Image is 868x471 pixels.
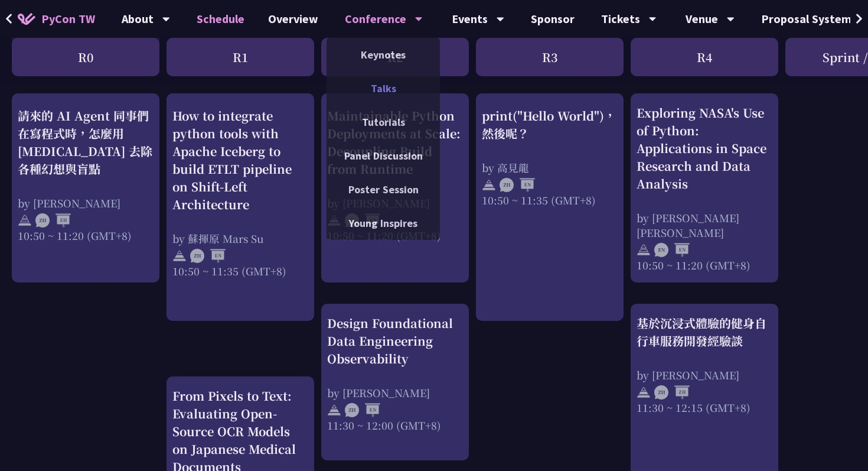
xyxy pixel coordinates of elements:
img: ENEN.5a408d1.svg [654,243,690,257]
div: 11:30 ~ 12:00 (GMT+8) [327,418,463,433]
img: ZHZH.38617ef.svg [654,385,690,399]
div: 10:50 ~ 11:35 (GMT+8) [172,263,308,278]
div: R2 [321,38,469,76]
div: 10:50 ~ 11:35 (GMT+8) [482,192,618,207]
div: 基於沉浸式體驗的健身自行車服務開發經驗談 [637,314,772,350]
div: R4 [631,38,778,76]
div: R3 [476,38,624,76]
a: Keynotes [327,41,440,69]
div: by [PERSON_NAME] [PERSON_NAME] [637,210,772,240]
div: by [PERSON_NAME] [327,385,463,400]
div: by 蘇揮原 Mars Su [172,230,308,245]
img: ZHEN.371966e.svg [345,403,380,417]
div: by [PERSON_NAME] [637,368,772,382]
div: by 高見龍 [482,160,618,174]
a: Tutorials [327,108,440,136]
div: by [PERSON_NAME] [18,195,154,210]
div: 11:30 ~ 12:15 (GMT+8) [637,400,772,415]
span: PyCon TW [41,10,95,28]
div: R1 [167,38,314,76]
div: 10:50 ~ 11:20 (GMT+8) [18,228,154,242]
div: Design Foundational Data Engineering Observability [327,314,463,368]
a: Poster Session [327,176,440,203]
a: Exploring NASA's Use of Python: Applications in Space Research and Data Analysis by [PERSON_NAME]... [637,104,772,272]
img: Home icon of PyCon TW 2025 [18,13,35,25]
div: 請來的 AI Agent 同事們在寫程式時，怎麼用 [MEDICAL_DATA] 去除各種幻想與盲點 [18,106,154,177]
a: print("Hello World")，然後呢？ by 高見龍 10:50 ~ 11:35 (GMT+8) [482,104,618,311]
div: R0 [12,38,159,76]
a: PyCon TW [6,4,107,34]
img: svg+xml;base64,PHN2ZyB4bWxucz0iaHR0cDovL3d3dy53My5vcmcvMjAwMC9zdmciIHdpZHRoPSIyNCIgaGVpZ2h0PSIyNC... [18,213,32,228]
a: 請來的 AI Agent 同事們在寫程式時，怎麼用 [MEDICAL_DATA] 去除各種幻想與盲點 by [PERSON_NAME] 10:50 ~ 11:20 (GMT+8) [18,104,154,272]
a: How to integrate python tools with Apache Iceberg to build ETLT pipeline on Shift-Left Architectu... [172,104,308,311]
img: svg+xml;base64,PHN2ZyB4bWxucz0iaHR0cDovL3d3dy53My5vcmcvMjAwMC9zdmciIHdpZHRoPSIyNCIgaGVpZ2h0PSIyNC... [637,385,651,399]
img: svg+xml;base64,PHN2ZyB4bWxucz0iaHR0cDovL3d3dy53My5vcmcvMjAwMC9zdmciIHdpZHRoPSIyNCIgaGVpZ2h0PSIyNC... [327,403,341,417]
a: Panel Discussion [327,142,440,170]
div: 10:50 ~ 11:20 (GMT+8) [637,258,772,272]
img: svg+xml;base64,PHN2ZyB4bWxucz0iaHR0cDovL3d3dy53My5vcmcvMjAwMC9zdmciIHdpZHRoPSIyNCIgaGVpZ2h0PSIyNC... [637,243,651,257]
img: ZHZH.38617ef.svg [35,213,71,228]
div: How to integrate python tools with Apache Iceberg to build ETLT pipeline on Shift-Left Architecture [172,106,308,213]
a: Young Inspires [327,209,440,237]
img: ZHEN.371966e.svg [190,249,226,263]
img: svg+xml;base64,PHN2ZyB4bWxucz0iaHR0cDovL3d3dy53My5vcmcvMjAwMC9zdmciIHdpZHRoPSIyNCIgaGVpZ2h0PSIyNC... [482,178,496,192]
img: ZHEN.371966e.svg [500,178,535,192]
div: print("Hello World")，然後呢？ [482,106,618,142]
a: Design Foundational Data Engineering Observability by [PERSON_NAME] 11:30 ~ 12:00 (GMT+8) [327,314,463,450]
a: Talks [327,74,440,102]
img: svg+xml;base64,PHN2ZyB4bWxucz0iaHR0cDovL3d3dy53My5vcmcvMjAwMC9zdmciIHdpZHRoPSIyNCIgaGVpZ2h0PSIyNC... [172,249,187,263]
div: Exploring NASA's Use of Python: Applications in Space Research and Data Analysis [637,104,772,193]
